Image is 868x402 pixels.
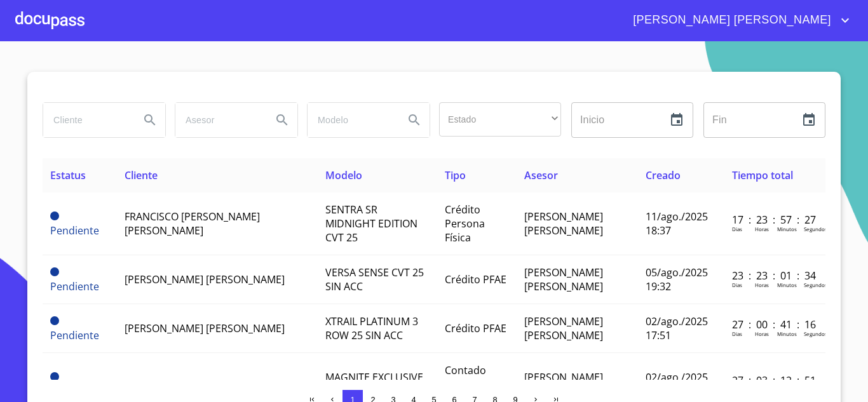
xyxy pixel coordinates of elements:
[524,370,603,398] span: [PERSON_NAME] [PERSON_NAME]
[439,102,561,137] div: ​
[755,330,769,337] p: Horas
[50,279,99,293] span: Pendiente
[755,281,769,288] p: Horas
[777,330,797,337] p: Minutos
[50,168,86,182] span: Estatus
[732,373,818,387] p: 27 : 03 : 12 : 51
[646,370,708,398] span: 02/ago./2025 15:18
[125,272,285,286] span: [PERSON_NAME] [PERSON_NAME]
[125,321,285,335] span: [PERSON_NAME] [PERSON_NAME]
[524,265,603,293] span: [PERSON_NAME] [PERSON_NAME]
[325,370,423,398] span: MAGNITE EXCLUSIVE 1 0 LTS CVT 25
[646,210,708,238] span: 11/ago./2025 18:37
[732,213,818,227] p: 17 : 23 : 57 : 27
[325,265,424,293] span: VERSA SENSE CVT 25 SIN ACC
[755,225,769,232] p: Horas
[623,10,853,30] button: account of current user
[325,203,417,245] span: SENTRA SR MIDNIGHT EDITION CVT 25
[804,281,827,288] p: Segundos
[804,225,827,232] p: Segundos
[732,225,742,232] p: Dias
[50,316,59,325] span: Pendiente
[524,314,603,342] span: [PERSON_NAME] [PERSON_NAME]
[445,168,466,182] span: Tipo
[732,168,793,182] span: Tiempo total
[125,377,285,391] span: [PERSON_NAME] [PERSON_NAME]
[399,105,430,135] button: Search
[524,210,603,238] span: [PERSON_NAME] [PERSON_NAME]
[777,225,797,232] p: Minutos
[732,318,818,332] p: 27 : 00 : 41 : 16
[732,281,742,288] p: Dias
[175,103,262,137] input: search
[732,330,742,337] p: Dias
[325,168,362,182] span: Modelo
[445,272,506,286] span: Crédito PFAE
[777,281,797,288] p: Minutos
[646,265,708,293] span: 05/ago./2025 19:32
[135,105,165,135] button: Search
[445,203,485,245] span: Crédito Persona Física
[308,103,394,137] input: search
[445,321,506,335] span: Crédito PFAE
[325,314,418,342] span: XTRAIL PLATINUM 3 ROW 25 SIN ACC
[50,267,59,276] span: Pendiente
[50,211,59,220] span: Pendiente
[50,224,99,238] span: Pendiente
[732,269,818,283] p: 23 : 23 : 01 : 34
[125,210,260,238] span: FRANCISCO [PERSON_NAME] [PERSON_NAME]
[43,103,130,137] input: search
[646,168,681,182] span: Creado
[646,314,708,342] span: 02/ago./2025 17:51
[524,168,558,182] span: Asesor
[50,328,99,342] span: Pendiente
[804,330,827,337] p: Segundos
[125,168,158,182] span: Cliente
[623,10,837,30] span: [PERSON_NAME] [PERSON_NAME]
[267,105,297,135] button: Search
[50,372,59,381] span: Pendiente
